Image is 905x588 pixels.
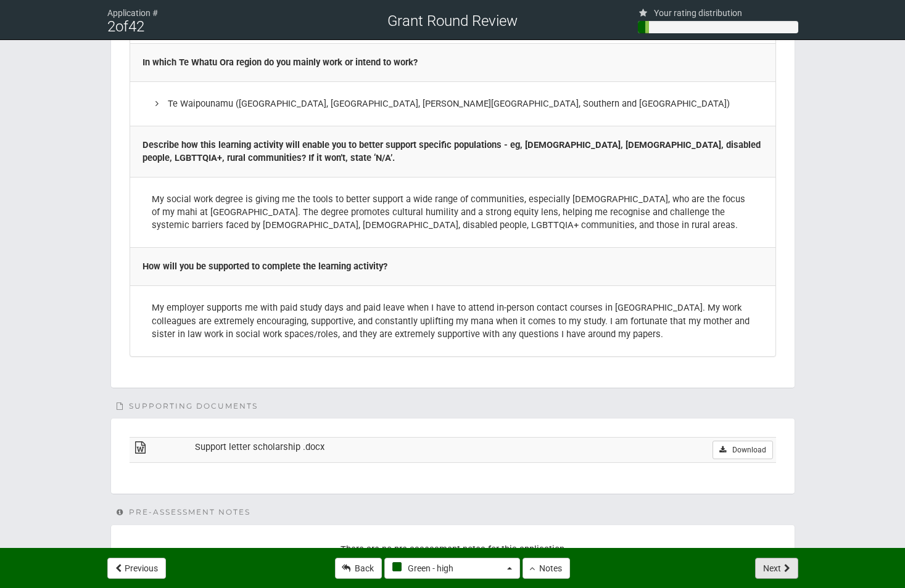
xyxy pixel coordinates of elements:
td: My social work degree is giving me the tools to better support a wide range of communities, espec... [130,177,775,248]
div: Pre-Assessment notes [117,507,795,518]
td: My employer supports me with paid study days and paid leave when I have to attend in-person conta... [130,286,775,356]
div: of [107,21,268,32]
span: 2 [107,18,115,35]
b: Describe how this learning activity will enable you to better support specific populations - eg, ... [143,139,761,163]
a: Download [713,441,772,459]
div: There are no pre-assessment notes for this application [130,544,776,555]
span: 42 [128,18,144,35]
div: Application # [107,7,268,16]
a: Back [335,558,382,579]
div: Te Waipounamu ([GEOGRAPHIC_DATA], [GEOGRAPHIC_DATA], [PERSON_NAME][GEOGRAPHIC_DATA], Southern and... [152,97,754,110]
button: Previous [107,558,166,579]
td: Support letter scholarship .docx [192,438,584,463]
span: Green - high [392,562,504,574]
b: How will you be supported to complete the learning activity? [143,261,387,272]
button: Notes [523,558,570,579]
b: In which Te Whatu Ora region do you mainly work or intend to work? [143,57,418,68]
button: Next [755,558,798,579]
div: Your rating distribution [638,7,798,16]
div: Supporting Documents [117,401,795,412]
button: Green - high [384,558,520,579]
